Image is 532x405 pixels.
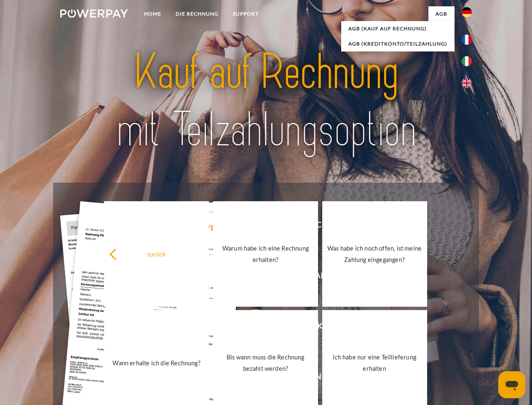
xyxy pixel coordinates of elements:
a: Was habe ich noch offen, ist meine Zahlung eingegangen? [322,201,427,307]
img: logo-powerpay-white.svg [60,9,128,18]
img: it [462,56,472,66]
iframe: Schaltfläche zum Öffnen des Messaging-Fensters [498,371,525,398]
div: Ich habe nur eine Teillieferung erhalten [327,351,422,374]
div: Was habe ich noch offen, ist meine Zahlung eingegangen? [327,243,422,265]
img: fr [462,35,472,45]
a: AGB (Kauf auf Rechnung) [341,21,454,36]
a: Home [137,6,168,22]
img: en [462,78,472,88]
a: AGB (Kreditkonto/Teilzahlung) [341,36,454,51]
a: agb [428,6,454,22]
div: zurück [109,248,204,259]
a: SUPPORT [226,6,266,22]
a: DIE RECHNUNG [168,6,226,22]
div: Bis wann muss die Rechnung bezahlt werden? [218,351,313,374]
div: Warum habe ich eine Rechnung erhalten? [218,243,313,265]
img: de [462,7,472,17]
img: title-powerpay_de.svg [80,40,452,162]
div: Wann erhalte ich die Rechnung? [109,357,204,368]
